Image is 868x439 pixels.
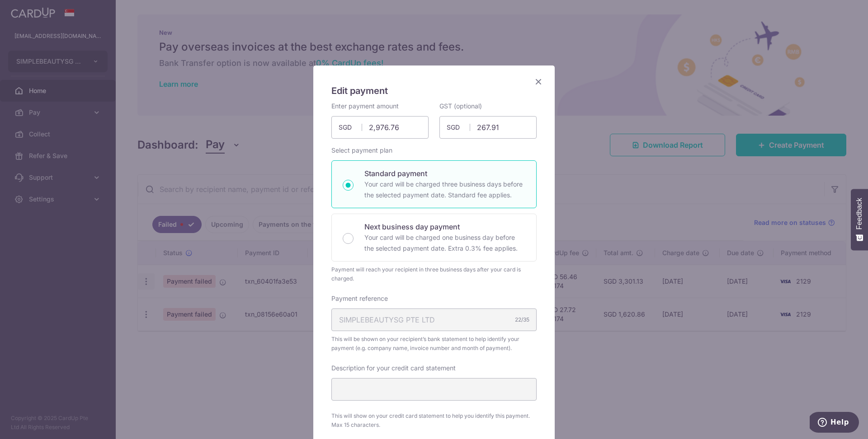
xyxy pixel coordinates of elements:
p: Next business day payment [364,221,525,232]
label: Enter payment amount [331,102,399,111]
label: Select payment plan [331,146,392,155]
input: 0.00 [439,116,537,139]
h5: Edit payment [331,84,537,98]
iframe: Opens a widget where you can find more information [810,412,859,434]
button: Close [533,76,544,87]
label: Description for your credit card statement [331,364,456,373]
span: This will be shown on your recipient’s bank statement to help identify your payment (e.g. company... [331,335,537,353]
p: Standard payment [364,168,525,179]
p: Your card will be charged one business day before the selected payment date. Extra 0.3% fee applies. [364,232,525,254]
label: Payment reference [331,294,388,303]
input: 0.00 [331,116,429,139]
label: GST (optional) [439,102,482,111]
button: Feedback - Show survey [851,189,868,250]
p: Your card will be charged three business days before the selected payment date. Standard fee appl... [364,179,525,201]
span: Feedback [855,198,863,229]
span: SGD [447,123,470,132]
div: 22/35 [515,315,529,324]
span: This will show on your credit card statement to help you identify this payment. Max 15 characters. [331,411,537,430]
span: SGD [339,123,362,132]
div: Payment will reach your recipient in three business days after your card is charged. [331,265,537,283]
